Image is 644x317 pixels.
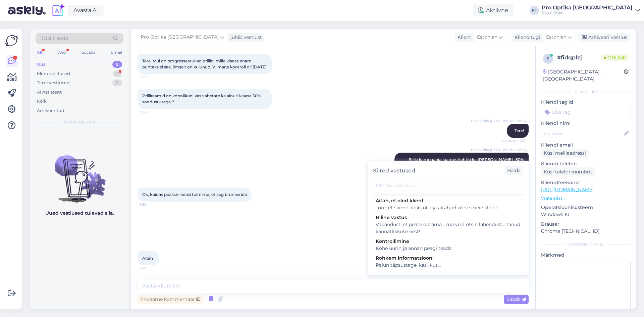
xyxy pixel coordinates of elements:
[542,5,633,10] div: Pro Optika [GEOGRAPHIC_DATA]
[477,34,497,41] span: Estonian
[376,271,521,278] div: Tervitus
[30,143,129,204] img: No chats
[376,214,521,221] div: Hiline vastus
[376,255,521,262] div: Rohkem informatsiooni
[140,266,165,271] span: 9:57
[112,80,122,86] div: 0
[601,54,629,61] span: Online
[228,34,262,41] div: juhib vestlust
[578,33,630,42] div: Arhiveeri vestlus
[37,70,70,77] div: Minu vestlused
[140,202,165,207] span: 9:56
[141,34,219,41] span: Pro Optika [GEOGRAPHIC_DATA]
[541,142,631,149] p: Kliendi email
[138,295,203,304] div: Privaatne kommentaar
[373,180,523,191] input: Otsi kiirvastuseid
[36,48,43,57] div: All
[64,119,95,125] span: Uued vestlused
[541,89,631,95] div: Kliendi info
[80,48,97,57] div: Socials
[504,166,523,175] div: Halda
[376,262,521,269] div: Palun täpsustage, kas…kus…
[373,167,415,175] div: Kiired vastused
[541,187,594,193] a: [URL][DOMAIN_NAME]
[541,242,631,248] div: [PERSON_NAME]
[541,195,631,201] p: Vaata edasi ...
[557,54,601,62] div: # fidqplzj
[541,107,631,117] input: Lisa tag
[541,252,631,259] p: Märkmed
[376,204,521,211] div: Tore, et saime abiks olla ja aitäh, et olete meie klient!
[140,74,165,80] span: 9:53
[142,93,262,104] span: Prilliraamid on korralikud, kas vahetate ka ainult klaase 50% soodustusega ?
[471,147,527,152] span: Pro Optika [GEOGRAPHIC_DATA]
[541,167,595,176] div: Küsi telefoninumbrit
[37,107,64,114] div: Arhiveeritud
[541,204,631,211] p: Operatsioonisüsteem
[515,128,524,133] span: Tere!
[543,68,624,83] div: [GEOGRAPHIC_DATA], [GEOGRAPHIC_DATA]
[541,99,631,106] p: Kliendi tag'id
[37,89,62,96] div: AI Assistent
[142,58,267,69] span: Tere, Mul on progresseeruvad prillid, mille klaase enam puhtaks ei saa, ilmselt on kulunud. Viima...
[501,138,527,143] span: Nähtud ✓ 9:54
[473,4,514,16] div: Aktiivne
[37,61,46,68] div: Uus
[541,228,631,235] p: Chrome [TECHNICAL_ID]
[113,70,122,77] div: 2
[5,34,18,47] img: Askly Logo
[530,6,539,15] div: PT
[376,221,521,235] div: Vabandust, et peate ootama… ma veel otsin lahendust… tänud kannatlikkuse eest!
[37,80,70,86] div: Tiimi vestlused
[376,238,521,245] div: Kontrollimine
[142,192,247,197] span: Ok, kuidas peaksin edasi toimima, et aeg broneerida
[541,130,623,137] input: Lisa nimi
[376,197,521,204] div: Aitäh, et oled klient
[542,10,633,16] div: Pro Optika
[45,210,114,217] p: Uued vestlused tulevad siia.
[512,34,540,41] div: Klienditugi
[541,160,631,167] p: Kliendi telefon
[541,120,631,127] p: Kliendi nimi
[376,245,521,252] div: Kohe uurin ja annan peagi teada.
[547,56,549,61] span: f
[541,211,631,218] p: Windows 10
[506,296,526,302] span: Saada
[37,98,47,105] div: Kõik
[455,34,471,41] div: Klient
[471,118,527,123] span: Pro Optika [GEOGRAPHIC_DATA]
[56,48,68,57] div: Web
[541,149,589,158] div: Küsi meiliaadressi
[541,221,631,228] p: Brauser
[409,157,525,168] span: Selle kampaania raames kehtib ka [PERSON_NAME] -50% soodutsus, aga [PERSON_NAME] garantiita.
[42,35,68,42] span: Otsi kliente
[112,61,122,68] div: 0
[68,5,104,16] a: Avasta AI
[109,48,123,57] div: Email
[546,34,567,41] span: Estonian
[140,109,165,114] span: 9:54
[51,3,65,17] img: explore-ai
[541,179,631,186] p: Klienditeekond
[542,5,640,16] a: Pro Optika [GEOGRAPHIC_DATA]Pro Optika
[142,256,153,261] span: Aitäh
